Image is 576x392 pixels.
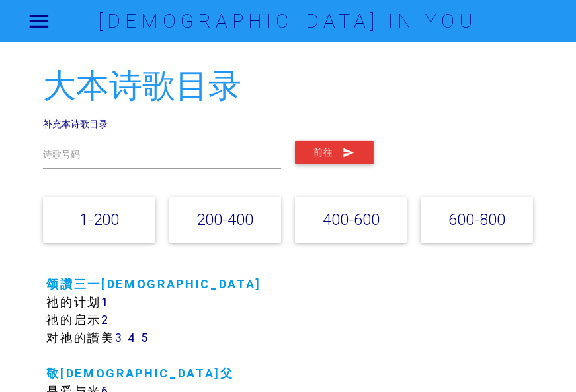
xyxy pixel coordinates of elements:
[295,141,374,164] button: 前往
[46,366,233,381] a: 敬[DEMOGRAPHIC_DATA]父
[141,330,149,345] a: 5
[115,330,124,345] a: 3
[448,210,505,229] a: 600-800
[43,68,532,104] h2: 大本诗歌目录
[323,210,380,229] a: 400-600
[128,330,137,345] a: 4
[43,148,80,162] label: 诗歌号码
[79,210,119,229] a: 1-200
[196,210,253,229] a: 200-400
[101,312,110,327] a: 2
[101,294,110,310] a: 1
[46,277,261,292] a: 颂讚三一[DEMOGRAPHIC_DATA]
[43,118,108,130] a: 补充本诗歌目录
